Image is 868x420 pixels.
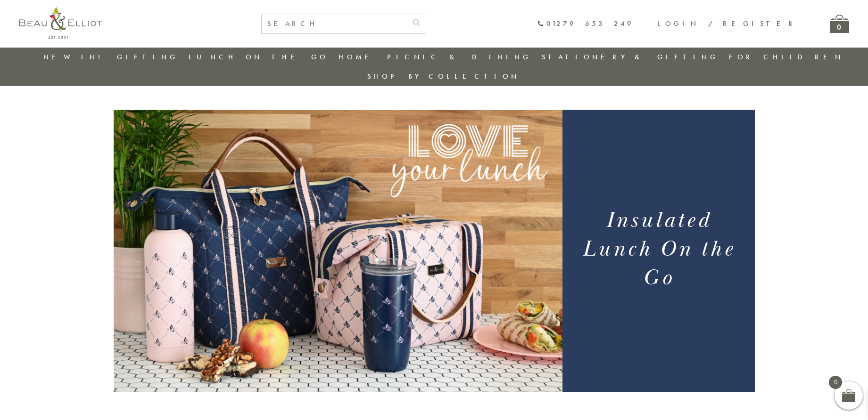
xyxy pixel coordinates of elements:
[387,52,531,62] a: Picnic & Dining
[367,72,520,81] a: Shop by collection
[43,52,107,62] a: New in!
[657,19,797,28] a: Login / Register
[537,20,634,28] a: 01279 653 249
[574,206,743,292] h1: Insulated Lunch On the Go
[114,110,562,392] img: Monogram Candy Floss & Midnight Set
[189,52,328,62] a: Lunch On The Go
[339,52,376,62] a: Home
[542,52,719,62] a: Stationery & Gifting
[117,52,178,62] a: Gifting
[262,14,407,33] input: SEARCH
[19,7,102,39] img: logo
[829,376,842,389] span: 0
[830,15,849,33] a: 0
[729,52,843,62] a: For Children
